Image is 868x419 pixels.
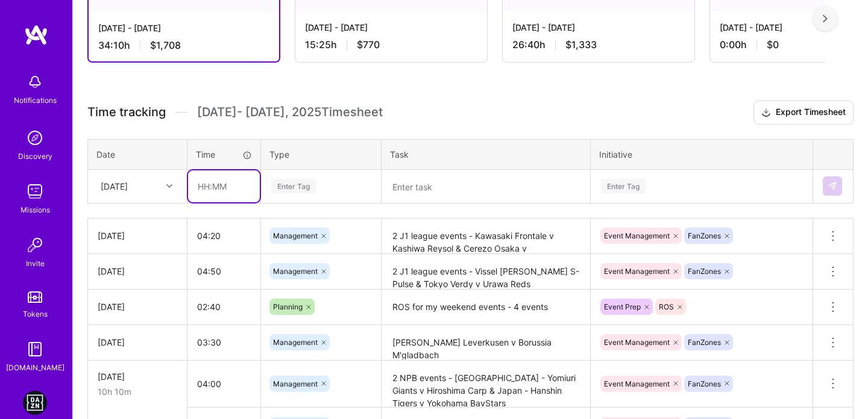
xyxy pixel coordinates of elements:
[383,255,589,288] textarea: 2 J1 league events - Vissel [PERSON_NAME] S-Pulse & Tokyo Verdy v Urawa Reds
[98,370,177,383] div: [DATE]
[271,177,316,196] div: Enter Tag
[357,39,380,51] span: $770
[188,170,260,202] input: HH:MM
[23,179,47,203] img: teamwork
[767,39,779,51] span: $0
[166,183,172,189] i: icon Chevron
[305,39,477,51] div: 15:25 h
[823,14,828,23] img: right
[187,291,260,323] input: HH:MM
[828,181,837,191] img: Submit
[659,302,674,311] span: ROS
[383,362,589,407] textarea: 2 NPB events - [GEOGRAPHIC_DATA] - Yomiuri Giants v Hiroshima Carp & Japan - Hanshin Tigers v Yok...
[688,231,721,240] span: FanZones
[604,267,670,276] span: Event Management
[601,177,646,196] div: Enter Tag
[28,291,42,303] img: tokens
[197,105,383,120] span: [DATE] - [DATE] , 2025 Timesheet
[18,150,52,163] div: Discovery
[87,105,166,120] span: Time tracking
[150,39,181,52] span: $1,708
[6,361,64,374] div: [DOMAIN_NAME]
[512,21,685,34] div: [DATE] - [DATE]
[23,391,47,415] img: DAZN: Event Moderators for Israel Based Team
[98,22,269,34] div: [DATE] - [DATE]
[187,326,260,358] input: HH:MM
[512,39,685,51] div: 26:40 h
[23,126,47,150] img: discovery
[604,302,641,311] span: Event Prep
[20,203,50,216] div: Missions
[383,326,589,359] textarea: [PERSON_NAME] Leverkusen v Borussia M'gladbach
[20,391,50,415] a: DAZN: Event Moderators for Israel Based Team
[23,337,47,361] img: guide book
[273,379,318,388] span: Management
[26,257,45,270] div: Invite
[273,267,318,276] span: Management
[196,148,252,161] div: Time
[273,338,318,347] span: Management
[98,265,177,278] div: [DATE]
[14,94,57,107] div: Notifications
[688,338,721,347] span: FanZones
[101,180,128,193] div: [DATE]
[98,229,177,242] div: [DATE]
[761,107,771,119] i: icon Download
[23,233,47,257] img: Invite
[98,385,177,398] div: 10h 10m
[187,220,260,252] input: HH:MM
[273,302,303,311] span: Planning
[688,379,721,388] span: FanZones
[23,308,48,320] div: Tokens
[23,70,47,94] img: bell
[688,267,721,276] span: FanZones
[88,139,187,169] th: Date
[604,338,670,347] span: Event Management
[98,336,177,349] div: [DATE]
[305,21,477,34] div: [DATE] - [DATE]
[753,101,854,125] button: Export Timesheet
[187,255,260,287] input: HH:MM
[599,148,804,161] div: Initiative
[187,368,260,400] input: HH:MM
[604,231,670,240] span: Event Management
[604,379,670,388] span: Event Management
[261,139,382,169] th: Type
[24,24,48,46] img: logo
[383,291,589,324] textarea: ROS for my weekend events - 4 events
[98,39,269,52] div: 34:10 h
[382,139,591,169] th: Task
[273,231,318,240] span: Management
[383,220,589,253] textarea: 2 J1 league events - Kawasaki Frontale v Kashiwa Reysol & Cerezo Osaka v [GEOGRAPHIC_DATA]
[98,300,177,313] div: [DATE]
[565,39,597,51] span: $1,333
